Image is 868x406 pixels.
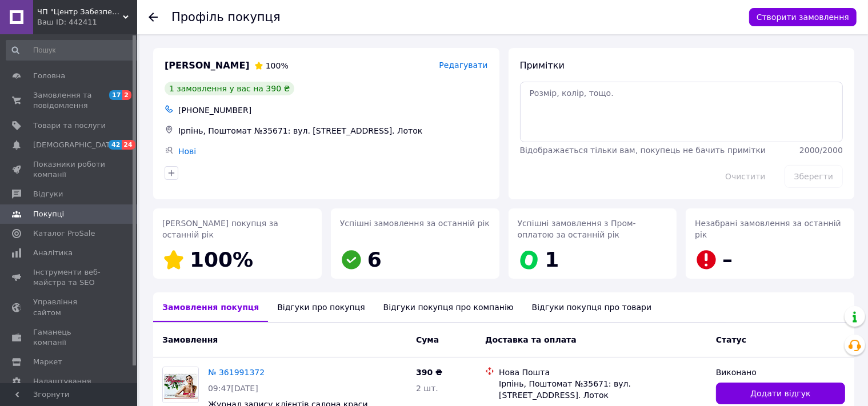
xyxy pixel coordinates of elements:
[799,146,843,155] span: 2000 / 2000
[6,40,141,61] input: Пошук
[33,248,73,258] span: Аналітика
[33,357,62,367] span: Маркет
[416,384,438,393] span: 2 шт.
[33,90,106,111] span: Замовлення та повідомлення
[162,335,218,344] span: Замовлення
[268,292,374,322] div: Відгуки про покупця
[749,8,857,26] button: Створити замовлення
[162,219,278,239] span: [PERSON_NAME] покупця за останній рік
[122,140,135,150] span: 24
[208,384,258,393] span: 09:47[DATE]
[485,335,577,344] span: Доставка та оплата
[439,61,487,70] span: Редагувати
[33,159,106,180] span: Показники роботи компанії
[153,292,268,322] div: Замовлення покупця
[722,248,733,271] span: –
[33,376,91,387] span: Налаштування
[545,248,559,271] span: 1
[33,327,106,348] span: Гаманець компанії
[716,367,845,378] div: Виконано
[165,82,294,95] div: 1 замовлення у вас на 390 ₴
[695,219,841,239] span: Незабрані замовлення за останній рік
[109,90,122,100] span: 17
[520,146,766,155] span: Відображається тільки вам, покупець не бачить примітки
[176,123,490,139] div: Ірпінь, Поштомат №35671: вул. [STREET_ADDRESS]. Лоток
[340,219,490,228] span: Успішні замовлення за останній рік
[178,147,196,156] a: Нові
[416,335,439,344] span: Cума
[171,10,281,24] h1: Профіль покупця
[716,383,845,404] button: Додати відгук
[122,90,131,100] span: 2
[37,17,137,27] div: Ваш ID: 442411
[499,367,707,378] div: Нова Пошта
[37,7,123,17] span: ЧП "Центр Забезпечення Салонів"
[716,335,746,344] span: Статус
[165,59,250,73] span: [PERSON_NAME]
[750,388,810,399] span: Додати відгук
[33,228,95,239] span: Каталог ProSale
[416,368,442,377] span: 390 ₴
[33,120,106,131] span: Товари та послуги
[499,378,707,401] div: Ірпінь, Поштомат №35671: вул. [STREET_ADDRESS]. Лоток
[109,140,122,150] span: 42
[190,248,253,271] span: 100%
[266,61,289,70] span: 100%
[208,368,265,377] a: № 361991372
[33,267,106,288] span: Інструменти веб-майстра та SEO
[176,102,490,118] div: [PHONE_NUMBER]
[33,140,118,150] span: [DEMOGRAPHIC_DATA]
[33,209,64,219] span: Покупці
[520,60,565,71] span: Примітки
[33,189,63,199] span: Відгуки
[367,248,382,271] span: 6
[518,219,636,239] span: Успішні замовлення з Пром-оплатою за останній рік
[163,367,198,403] img: Фото товару
[374,292,523,322] div: Відгуки покупця про компанію
[149,11,158,23] div: Повернутися назад
[523,292,661,322] div: Відгуки покупця про товари
[33,71,65,81] span: Головна
[33,297,106,317] span: Управління сайтом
